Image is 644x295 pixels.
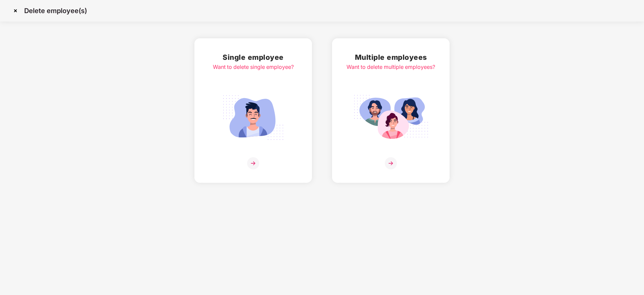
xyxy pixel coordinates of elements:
div: Want to delete multiple employees? [347,63,435,71]
img: svg+xml;base64,PHN2ZyBpZD0iQ3Jvc3MtMzJ4MzIiIHhtbG5zPSJodHRwOi8vd3d3LnczLm9yZy8yMDAwL3N2ZyIgd2lkdG... [10,5,21,16]
p: Delete employee(s) [24,7,87,15]
h2: Multiple employees [347,52,435,63]
img: svg+xml;base64,PHN2ZyB4bWxucz0iaHR0cDovL3d3dy53My5vcmcvMjAwMC9zdmciIHdpZHRoPSIzNiIgaGVpZ2h0PSIzNi... [247,157,259,169]
img: svg+xml;base64,PHN2ZyB4bWxucz0iaHR0cDovL3d3dy53My5vcmcvMjAwMC9zdmciIHdpZHRoPSIzNiIgaGVpZ2h0PSIzNi... [385,157,397,169]
img: svg+xml;base64,PHN2ZyB4bWxucz0iaHR0cDovL3d3dy53My5vcmcvMjAwMC9zdmciIGlkPSJNdWx0aXBsZV9lbXBsb3llZS... [353,91,428,144]
h2: Single employee [213,52,294,63]
div: Want to delete single employee? [213,63,294,71]
img: svg+xml;base64,PHN2ZyB4bWxucz0iaHR0cDovL3d3dy53My5vcmcvMjAwMC9zdmciIGlkPSJTaW5nbGVfZW1wbG95ZWUiIH... [216,91,291,144]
